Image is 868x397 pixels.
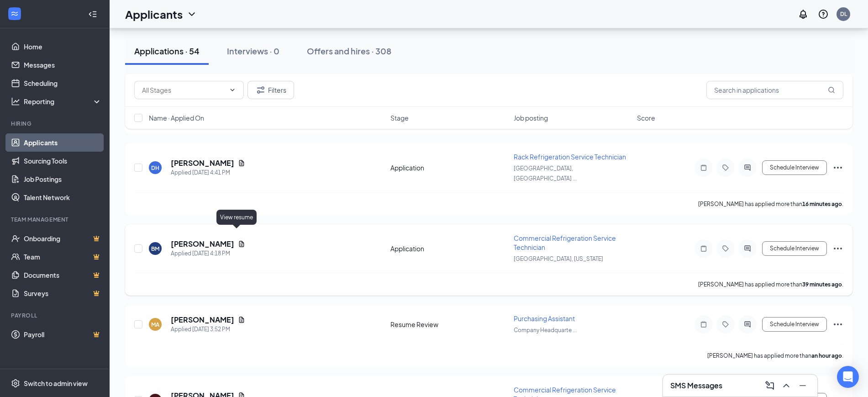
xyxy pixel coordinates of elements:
a: OnboardingCrown [24,229,102,248]
svg: ActiveChat [742,321,753,328]
a: DocumentsCrown [24,266,102,284]
a: SurveysCrown [24,284,102,302]
svg: Note [698,245,709,252]
span: Job posting [514,113,548,122]
p: [PERSON_NAME] has applied more than . [698,200,843,208]
svg: Minimize [797,380,808,391]
div: Application [390,163,508,172]
div: DL [840,10,847,18]
h5: [PERSON_NAME] [171,239,234,249]
svg: Document [238,159,245,167]
div: Resume Review [390,320,508,329]
div: Applied [DATE] 3:52 PM [171,325,245,334]
span: [GEOGRAPHIC_DATA], [GEOGRAPHIC_DATA] ... [514,165,577,182]
div: BM [151,245,159,253]
h3: SMS Messages [670,381,722,391]
a: Applicants [24,133,102,152]
a: Sourcing Tools [24,152,102,170]
svg: Note [698,321,709,328]
button: ChevronUp [779,378,794,393]
button: Schedule Interview [762,241,827,256]
button: Filter Filters [247,81,294,99]
div: Reporting [24,97,102,106]
a: Messages [24,56,102,74]
svg: ChevronUp [781,380,792,391]
input: Search in applications [706,81,843,99]
svg: Notifications [798,9,809,20]
svg: Tag [720,164,731,171]
p: [PERSON_NAME] has applied more than . [707,352,843,360]
svg: Document [238,316,245,323]
span: Rack Refrigeration Service Technician [514,153,626,161]
svg: QuestionInfo [818,9,829,20]
svg: Collapse [88,10,97,19]
div: Payroll [11,312,100,319]
div: Applied [DATE] 4:41 PM [171,168,245,177]
svg: ComposeMessage [764,380,775,391]
div: Application [390,244,508,253]
div: DH [151,164,159,172]
h1: Applicants [125,6,183,22]
svg: WorkstreamLogo [10,9,19,18]
svg: ActiveChat [742,164,753,171]
span: Company Headquarte ... [514,327,577,333]
div: Interviews · 0 [227,45,279,57]
div: Switch to admin view [24,379,88,388]
h5: [PERSON_NAME] [171,158,234,168]
svg: Document [238,240,245,248]
svg: Filter [255,85,266,95]
b: 16 minutes ago [802,201,842,207]
svg: Tag [720,245,731,252]
h5: [PERSON_NAME] [171,315,234,325]
b: 39 minutes ago [802,281,842,288]
svg: Tag [720,321,731,328]
button: ComposeMessage [763,378,777,393]
a: TeamCrown [24,248,102,266]
button: Schedule Interview [762,317,827,332]
svg: ChevronDown [186,9,197,20]
span: Name · Applied On [149,113,204,122]
span: Score [637,113,655,122]
p: [PERSON_NAME] has applied more than . [698,281,843,288]
div: Team Management [11,216,100,223]
div: MA [151,321,159,328]
svg: MagnifyingGlass [828,86,835,94]
input: All Stages [142,85,225,95]
a: Talent Network [24,188,102,206]
div: Offers and hires · 308 [307,45,391,57]
div: View resume [216,210,257,225]
div: Open Intercom Messenger [837,366,859,388]
span: Stage [390,113,409,122]
a: PayrollCrown [24,325,102,344]
svg: Analysis [11,97,20,106]
svg: ChevronDown [229,86,236,94]
div: Hiring [11,120,100,127]
span: Commercial Refrigeration Service Technician [514,234,616,251]
button: Minimize [795,378,810,393]
button: Schedule Interview [762,160,827,175]
svg: Ellipses [832,319,843,330]
a: Scheduling [24,74,102,92]
svg: Ellipses [832,162,843,173]
span: [GEOGRAPHIC_DATA], [US_STATE] [514,255,603,262]
a: Job Postings [24,170,102,188]
div: Applications · 54 [134,45,200,57]
a: Home [24,37,102,56]
div: Applied [DATE] 4:18 PM [171,249,245,258]
svg: Note [698,164,709,171]
svg: Ellipses [832,243,843,254]
svg: Settings [11,379,20,388]
b: an hour ago [811,352,842,359]
span: Purchasing Assistant [514,314,575,323]
svg: ActiveChat [742,245,753,252]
